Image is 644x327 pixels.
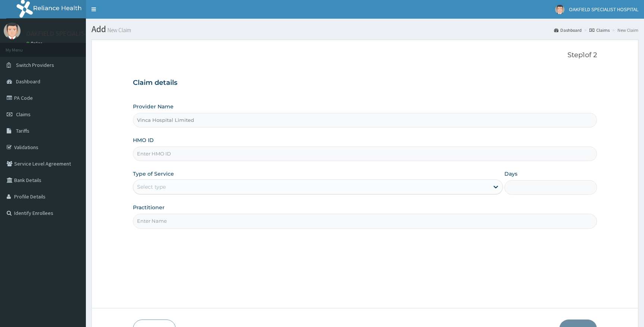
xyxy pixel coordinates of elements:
[133,51,597,59] p: Step 1 of 2
[137,183,166,191] div: Select type
[16,78,40,85] span: Dashboard
[133,146,597,161] input: Enter HMO ID
[4,22,21,39] img: User Image
[133,170,174,178] label: Type of Service
[26,41,44,46] a: Online
[16,111,31,118] span: Claims
[16,62,54,68] span: Switch Providers
[133,79,597,87] h3: Claim details
[555,5,564,14] img: User Image
[133,214,597,228] input: Enter Name
[569,6,638,13] span: OAKFIELD SPECIALIST HOSPITAL
[589,27,610,33] a: Claims
[106,27,131,33] small: New Claim
[504,170,517,178] label: Days
[91,24,638,34] h1: Add
[133,136,154,144] label: HMO ID
[16,127,29,134] span: Tariffs
[133,103,174,110] label: Provider Name
[610,27,638,33] li: New Claim
[133,204,165,211] label: Practitioner
[26,30,119,37] p: OAKFIELD SPECIALIST HOSPITAL
[554,27,582,33] a: Dashboard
